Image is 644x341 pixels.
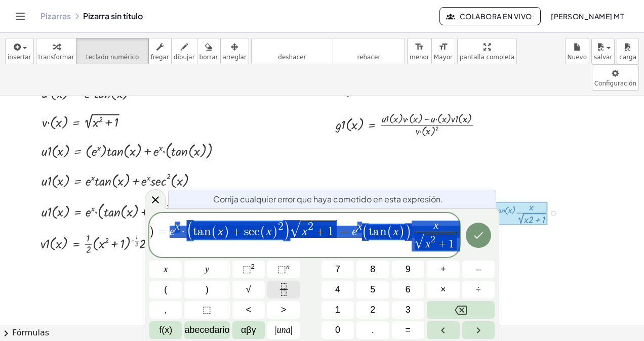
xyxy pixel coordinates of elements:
span: + [313,226,328,238]
button: Retroceso [427,301,495,319]
var: e [352,225,357,238]
button: Alternar navegación [12,8,28,24]
sup: n [286,263,290,270]
span: rehacer [357,54,380,61]
span: insertar [8,54,31,61]
font: Colabora en vivo [459,12,532,21]
span: √ [415,234,424,249]
var: x [357,220,363,232]
span: + [440,263,446,276]
span: √ [290,221,300,237]
span: f(x) [159,323,172,337]
button: Configuración [592,64,639,91]
button: 9 [392,261,424,278]
span: arreglar [223,54,247,61]
font: [PERSON_NAME] MT [551,12,624,21]
button: Dividir [462,281,495,299]
button: Alfabeto [184,321,229,339]
span: 3 [406,303,411,317]
span: ( [164,283,167,296]
i: format_size [415,41,424,53]
button: Menos que [232,301,265,319]
var: a [197,226,204,238]
var: x [434,219,439,231]
span: ) [223,225,230,239]
span: 0 [335,323,340,337]
span: teclado numérico [86,54,139,61]
font: Corrija cualquier error que haya cometido en esta expresión. [213,194,443,204]
var: n [204,226,211,238]
span: ⬚ [203,303,211,317]
button: Raíz cuadrada [232,281,265,299]
var: c [254,226,260,238]
button: 5 [356,281,389,299]
button: Flecha derecha [462,321,495,339]
button: transformar [36,38,77,64]
var: t [369,226,373,238]
span: 5 [370,283,375,296]
button: Mayor que [267,301,300,319]
button: borrar [197,38,221,64]
button: salvar [591,38,615,64]
button: format_sizemenor [407,38,432,64]
button: 0 [321,321,354,339]
var: x [302,225,308,238]
button: 1 [321,301,354,319]
button: Iguales [392,321,424,339]
button: Fracción [267,281,300,299]
span: = [406,323,411,337]
span: 2 [278,221,284,232]
span: 2 [308,221,313,232]
span: pantalla completa [460,54,515,61]
a: Pizarras [41,11,71,21]
span: · [180,226,187,238]
button: 3 [392,301,424,319]
span: ( [387,225,393,239]
button: Marcador [184,301,229,319]
span: ( [260,225,266,239]
button: Superíndice [267,261,300,278]
span: y [205,263,209,276]
span: , [165,303,167,317]
var: a [373,226,380,238]
i: rehacer [335,41,402,53]
i: teclado [79,41,146,53]
button: carga [617,38,639,64]
span: 7 [335,263,340,276]
span: transformar [38,54,74,61]
var: s [244,226,249,238]
span: ) [398,225,405,239]
span: √ [246,283,251,296]
var: e [249,226,254,238]
button: Cuadricular [232,261,265,278]
i: format_size [438,41,448,53]
span: 1 [335,303,340,317]
span: > [281,303,287,317]
button: 6 [392,281,424,299]
span: dibujar [174,54,195,61]
span: fregar [151,54,169,61]
button: rehacerrehacer [333,38,405,64]
span: 6 [406,283,411,296]
span: carga [619,54,636,61]
span: abecedario [184,323,229,337]
span: × [440,283,446,296]
var: x [175,220,180,232]
button: Alfabeto griego [232,321,265,339]
var: n [380,226,387,238]
button: Valor absoluto [267,321,300,339]
span: ) [206,283,209,296]
span: ÷ [476,283,481,296]
span: 1 [328,226,334,238]
span: Mayor [434,54,453,61]
span: x [164,263,168,276]
button: [PERSON_NAME] MT [543,7,632,25]
span: una [275,323,292,337]
span: αβγ [241,323,256,337]
button: Funciones [149,321,182,339]
span: 9 [406,263,411,276]
button: Hecho [466,223,491,248]
button: ) [184,281,229,299]
span: 8 [370,263,375,276]
button: tecladoteclado numérico [76,38,149,64]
